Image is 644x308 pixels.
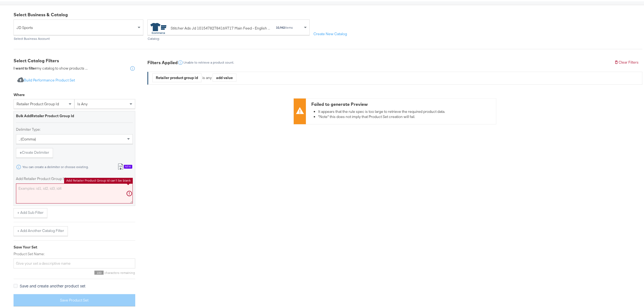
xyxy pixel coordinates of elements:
div: Save Your Set [14,243,135,248]
div: Filters Applied [147,58,178,64]
span: , (comma) [19,135,36,140]
button: New [114,161,136,171]
div: Stitcher Ads Jd 10154782784169717 Main Feed - English ([GEOGRAPHIC_DATA]) #stitcherads #product-c... [171,24,270,30]
button: Build Performance Product Set [14,74,79,84]
div: Bulk Add Retailer Product Group Id [16,112,133,117]
div: Retailer product group id [153,72,201,81]
strong: 10,942 [276,24,285,28]
div: is any [202,74,213,79]
div: You can create a delimiter or choose existing. [22,164,89,168]
strong: I want to filter [14,64,36,69]
span: retailer product group id [16,100,59,105]
div: Where [14,91,25,96]
strong: + [20,149,22,154]
button: +Create Delimiter [16,147,53,156]
div: Select Business & Catalog [14,10,642,17]
div: items [276,24,293,28]
span: 100 [94,269,104,273]
span: JD Sports [16,22,136,31]
span: Save and create another product set [20,282,85,287]
label: Product Set Name: [14,250,135,255]
div: Select Business Account [14,35,143,39]
button: Clear Filters [610,56,642,66]
div: Catalog: [147,35,310,39]
input: Give your set a descriptive name [14,257,135,267]
label: Add Retailer Product Group Id [16,175,133,180]
div: characters remaining [14,269,135,273]
div: New [124,163,132,167]
li: *Note* this does not imply that Product Set creation will fail. [318,113,493,118]
span: is any [77,100,88,105]
div: my catalog to show products ... [14,64,88,70]
button: + Add Another Catalog Filter [14,225,68,235]
div: Unable to retrieve a product count. [183,59,234,63]
label: Delimiter Type: [16,126,133,131]
li: It appears that the rule spec is too large to retrieve the required product data. [318,108,493,113]
button: + Add Sub Filter [14,207,47,217]
button: Create New Catalog [310,28,351,38]
div: Failed to generate Preview [311,100,493,106]
div: add value [213,72,236,80]
div: Select Catalog Filters [14,56,135,63]
li: Add Retailer Product Group Id can't be blank [66,177,131,181]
